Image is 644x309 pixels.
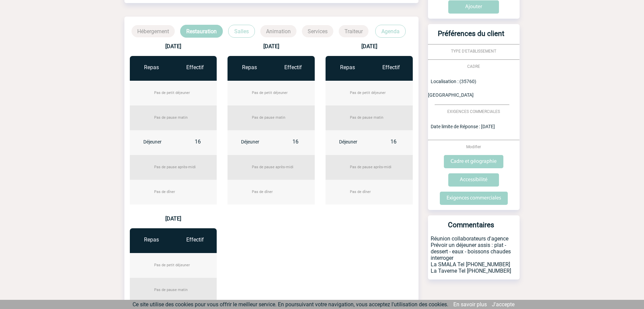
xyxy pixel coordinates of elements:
span: 16 [390,138,397,145]
span: Déjeuner [339,139,357,144]
div: Repas [326,64,369,71]
span: Modifier [466,144,481,149]
h3: Commentaires [431,221,511,235]
span: Pas de pause après-midi [252,165,293,169]
span: Pas de pause matin [252,115,285,120]
span: Pas de pause matin [350,115,383,120]
a: J'accepte [492,301,515,308]
span: Ce site utilise des cookies pour vous offrir le meilleur service. En poursuivant votre navigation... [133,301,448,308]
h3: Préférences du client [431,30,511,44]
div: Effectif [173,64,217,71]
p: Animation [260,25,296,37]
p: Services [302,25,333,37]
span: 16 [195,138,201,145]
div: Repas [130,236,173,243]
span: Pas de pause matin [154,288,188,292]
input: Cadre et géographie [444,155,503,168]
input: Accessibilité [448,173,499,187]
span: Déjeuner [241,139,259,144]
p: Hébergement [132,25,175,37]
span: Pas de petit déjeuner [154,263,190,267]
span: Pas de petit déjeuner [154,91,190,95]
span: Pas de dîner [350,190,371,194]
span: Date limite de Réponse : [DATE] [431,124,495,129]
b: [DATE] [263,43,279,50]
p: Agenda [375,25,406,38]
div: Effectif [369,64,413,71]
span: Pas de petit déjeuner [252,91,288,95]
div: Repas [130,64,173,71]
span: Déjeuner [143,139,162,144]
p: Traiteur [339,25,368,37]
b: [DATE] [361,43,377,50]
p: Réunion collaborateurs d'agence Prévoir un déjeuner assis : plat - dessert - eaux - boissons chau... [428,235,520,279]
span: Pas de dîner [252,190,273,194]
a: En savoir plus [453,301,487,308]
span: Pas de pause matin [154,115,188,120]
div: Repas [228,64,271,71]
input: Ajouter [448,0,499,14]
span: EXIGENCES COMMERCIALES [447,109,500,114]
b: [DATE] [165,215,181,222]
span: Pas de pause après-midi [350,165,391,169]
div: Effectif [271,64,315,71]
span: 16 [292,138,299,145]
b: [DATE] [165,43,181,50]
span: TYPE D'ETABLISSEMENT [451,49,496,54]
p: Salles [228,25,255,38]
div: Effectif [173,236,217,243]
span: Pas de dîner [154,190,175,194]
span: Localisation : (35760) [GEOGRAPHIC_DATA] [428,79,476,98]
input: Exigences commerciales [440,192,508,205]
p: Restauration [180,25,223,38]
span: Pas de pause après-midi [154,165,196,169]
span: Pas de petit déjeuner [350,91,386,95]
span: CADRE [467,64,480,69]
